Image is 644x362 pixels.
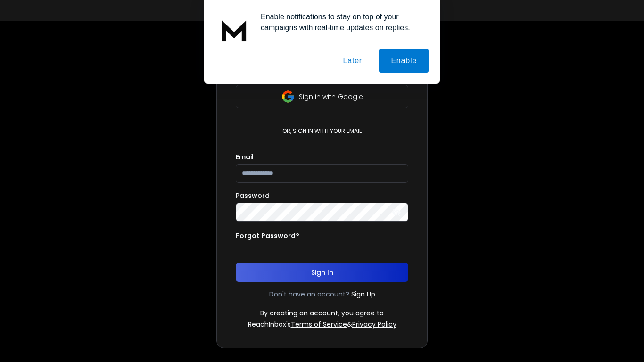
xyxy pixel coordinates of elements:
p: or, sign in with your email [279,127,365,135]
p: By creating an account, you agree to [260,308,384,318]
a: Privacy Policy [352,320,396,329]
img: notification icon [215,11,253,49]
button: Enable [379,49,429,73]
button: Sign In [236,263,408,282]
a: Sign Up [351,289,375,299]
p: Sign in with Google [299,92,363,101]
p: Forgot Password? [236,231,299,240]
button: Sign in with Google [236,85,408,108]
p: ReachInbox's & [248,320,396,329]
label: Email [236,154,254,160]
label: Password [236,192,270,199]
div: Enable notifications to stay on top of your campaigns with real-time updates on replies. [253,11,429,33]
p: Don't have an account? [269,289,349,299]
a: Terms of Service [291,320,347,329]
button: Later [331,49,373,73]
